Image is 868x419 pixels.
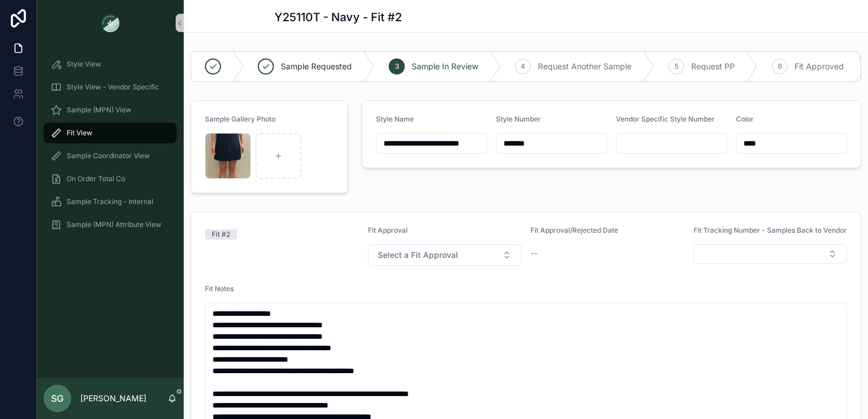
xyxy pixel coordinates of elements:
[691,61,735,72] span: Request PP
[530,226,618,234] span: Fit Approval/Rejected Date
[67,60,101,69] span: Style View
[368,244,522,266] button: Select Button
[67,105,131,115] span: Sample (MPN) View
[693,244,847,264] button: Select Button
[44,54,177,75] a: Style View
[538,61,631,72] span: Request Another Sample
[67,174,125,183] span: On Order Total Co
[67,128,92,138] span: Fit View
[521,62,525,71] span: 4
[44,169,177,189] a: On Order Total Co
[51,391,64,405] span: SG
[778,62,782,71] span: 6
[496,115,541,123] span: Style Number
[205,284,234,293] span: Fit Notes
[44,146,177,166] a: Sample Coordinator View
[37,46,184,250] div: scrollable content
[395,62,399,71] span: 3
[212,229,230,240] div: Fit #2
[795,61,844,72] span: Fit Approved
[281,61,352,72] span: Sample Requested
[80,393,146,404] p: [PERSON_NAME]
[368,226,408,234] span: Fit Approval
[67,83,159,92] span: Style View - Vendor Specific
[616,115,715,123] span: Vendor Specific Style Number
[378,249,458,261] span: Select a Fit Approval
[67,197,153,206] span: Sample Tracking - Internal
[736,115,754,123] span: Color
[44,191,177,212] a: Sample Tracking - Internal
[44,123,177,143] a: Fit View
[693,226,847,234] span: Fit Tracking Number - Samples Back to Vendor
[44,214,177,235] a: Sample (MPN) Attribute View
[44,100,177,120] a: Sample (MPN) View
[44,77,177,97] a: Style View - Vendor Specific
[67,220,161,229] span: Sample (MPN) Attribute View
[67,151,150,160] span: Sample Coordinator View
[412,61,478,72] span: Sample In Review
[530,248,537,259] span: --
[376,115,414,123] span: Style Name
[205,115,276,123] span: Sample Gallery Photo
[274,9,402,25] h1: Y25110T - Navy - Fit #2
[101,14,119,32] img: App logo
[675,62,679,71] span: 5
